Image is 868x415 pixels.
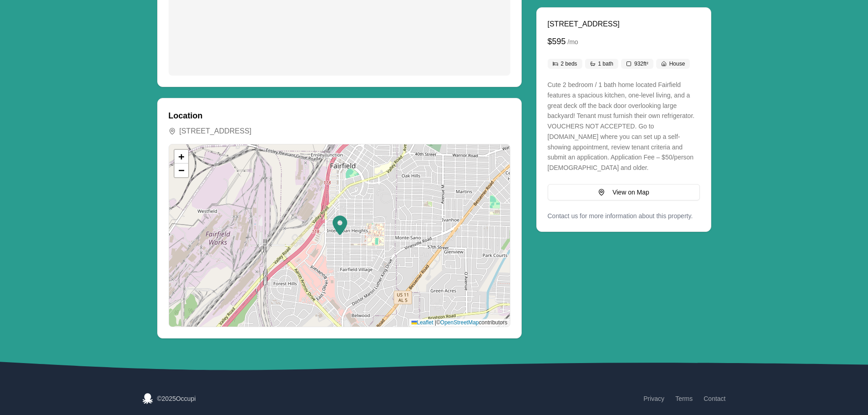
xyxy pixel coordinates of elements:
[178,151,184,162] span: +
[568,37,578,46] span: / mo
[675,394,693,403] a: Terms
[621,59,653,69] div: 932 ft²
[440,319,479,326] a: OpenStreetMap
[548,35,566,48] span: $595
[548,211,700,220] p: Contact us for more information about this property.
[333,215,347,236] img: Marker
[656,59,690,69] div: House
[175,164,188,177] a: Zoom out
[585,59,618,69] div: 1 bath
[548,184,700,200] button: Scroll to map view
[175,150,188,164] a: Zoom in
[435,319,436,326] span: |
[548,20,620,28] span: [STREET_ADDRESS]
[548,80,700,173] p: Cute 2 bedroom / 1 bath home located Fairfield features a spacious kitchen, one-level living, and...
[548,59,582,69] div: 2 beds
[169,109,510,122] h3: Location
[157,394,196,403] span: © 2025 Occupi
[704,394,725,403] a: Contact
[411,319,433,326] a: Leaflet
[643,394,664,403] a: Privacy
[180,126,252,137] button: [STREET_ADDRESS]
[548,19,700,220] div: Property details
[409,319,510,327] div: © contributors
[548,59,700,69] div: Property features
[178,164,184,176] span: −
